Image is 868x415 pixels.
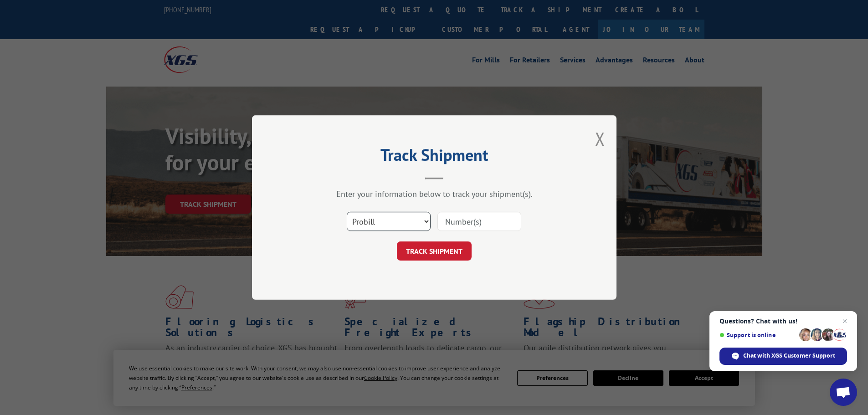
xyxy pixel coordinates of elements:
[830,379,857,406] div: Open chat
[719,348,847,365] div: Chat with XGS Customer Support
[397,241,472,261] button: TRACK SHIPMENT
[298,149,571,166] h2: Track Shipment
[839,316,850,327] span: Close chat
[298,189,571,199] div: Enter your information below to track your shipment(s).
[595,127,605,151] button: Close modal
[719,318,847,325] span: Questions? Chat with us!
[719,332,796,338] span: Support is online
[437,212,521,231] input: Number(s)
[743,352,835,360] span: Chat with XGS Customer Support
